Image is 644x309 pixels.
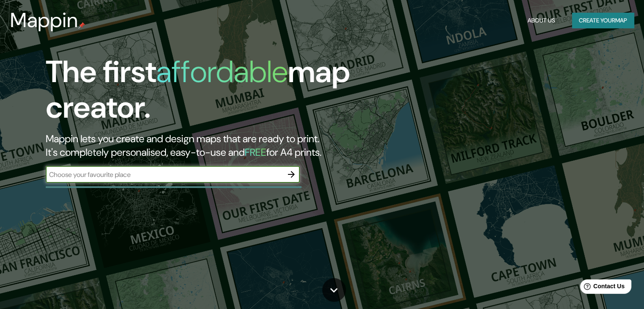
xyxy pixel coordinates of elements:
[46,170,283,179] input: Choose your favourite place
[245,146,266,159] h5: FREE
[524,13,558,28] button: About Us
[46,132,368,159] h2: Mappin lets you create and design maps that are ready to print. It's completely personalised, eas...
[78,22,85,29] img: mappin-pin
[569,276,635,300] iframe: Help widget launcher
[572,13,634,28] button: Create yourmap
[10,8,78,32] h3: Mappin
[46,54,368,132] h1: The first map creator.
[156,52,288,91] h1: affordable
